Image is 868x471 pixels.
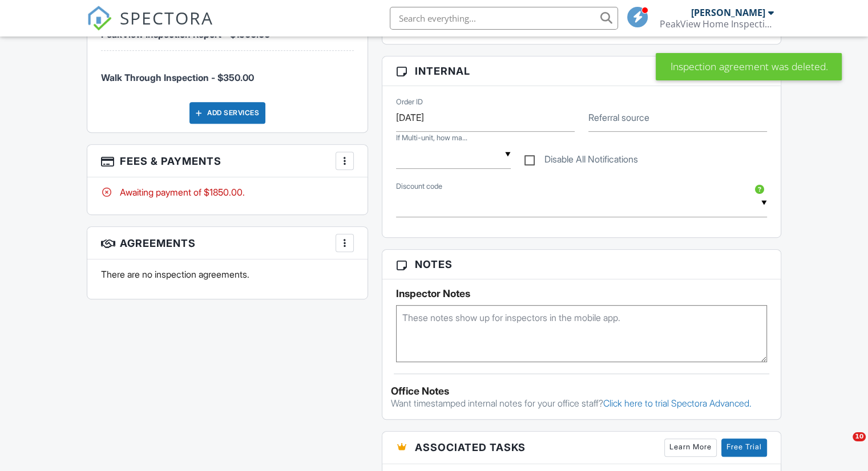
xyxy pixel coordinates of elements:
div: [PERSON_NAME] [691,7,765,18]
span: 10 [853,432,866,441]
div: Awaiting payment of $1850.00. [101,186,354,198]
label: Referral source [588,111,649,124]
h3: Fees & Payments [87,145,368,177]
span: Walk Through Inspection - $350.00 [101,72,254,83]
a: Click here to trial Spectora Advanced. [603,397,752,409]
div: PeakView Home Inspections [660,18,774,30]
label: Discount code [396,181,442,192]
h3: Agreements [87,227,368,259]
a: SPECTORA [87,15,213,39]
div: Inspection agreement was deleted. [656,53,842,80]
div: Add Services [189,102,265,124]
h3: Internal [382,56,781,86]
a: Learn More [664,438,717,457]
span: Associated Tasks [415,440,526,455]
div: Office Notes [391,385,772,397]
img: The Best Home Inspection Software - Spectora [87,6,112,31]
h3: Notes [382,250,781,279]
label: Disable All Notifications [524,154,638,168]
p: There are no inspection agreements. [101,268,354,281]
input: Search everything... [390,7,618,30]
span: SPECTORA [120,6,213,30]
a: Free Trial [721,438,767,457]
p: Want timestamped internal notes for your office staff? [391,397,772,409]
label: Order ID [396,97,423,107]
iframe: Intercom live chat [829,432,857,460]
h5: Inspector Notes [396,288,767,299]
li: Service: Walk Through Inspection [101,51,354,93]
label: If Multi-unit, how many units? [396,133,467,143]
